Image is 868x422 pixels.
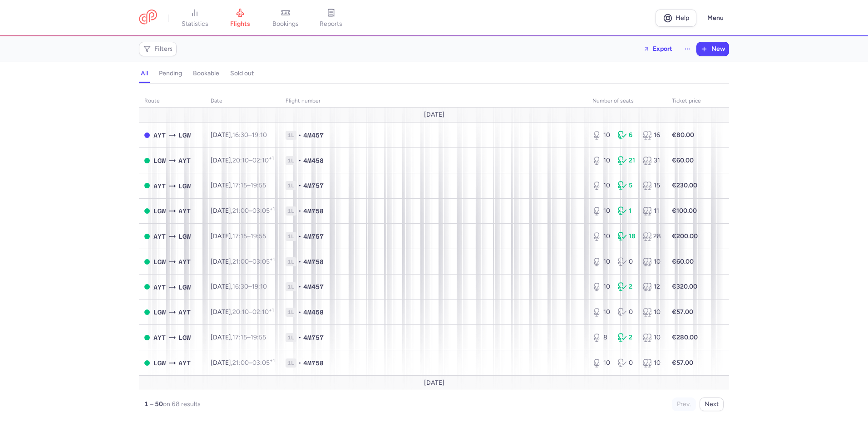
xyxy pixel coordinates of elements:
[211,232,266,240] span: [DATE],
[178,282,191,292] span: LGW
[672,207,697,215] strong: €100.00
[592,308,611,317] div: 10
[303,308,324,317] span: 4M458
[618,333,636,342] div: 2
[298,131,301,140] span: •
[637,42,678,56] button: Export
[230,20,250,28] span: flights
[153,231,166,241] span: AYT
[280,94,587,108] th: Flight number
[211,283,267,290] span: [DATE],
[178,257,191,267] span: AYT
[270,256,275,262] sup: +1
[232,258,275,265] span: –
[232,283,248,290] time: 16:30
[286,358,296,368] span: 1L
[298,156,301,165] span: •
[672,334,698,341] strong: €280.00
[303,131,324,140] span: 4M457
[303,282,324,291] span: 4M457
[286,156,296,165] span: 1L
[643,333,661,342] div: 10
[153,333,166,343] span: AYT
[178,333,191,343] span: LGW
[232,334,247,341] time: 17:15
[232,308,249,316] time: 20:10
[286,282,296,291] span: 1L
[178,307,191,317] span: AYT
[676,15,689,21] span: Help
[286,333,296,342] span: 1L
[153,130,166,140] span: AYT
[618,257,636,266] div: 0
[587,94,666,108] th: number of seats
[252,283,267,290] time: 19:10
[672,308,693,316] strong: €57.00
[252,359,275,367] time: 03:05
[211,182,266,189] span: [DATE],
[263,8,308,28] a: bookings
[700,397,724,411] button: Next
[286,181,296,190] span: 1L
[252,258,275,265] time: 03:05
[252,308,274,316] time: 02:10
[270,358,275,363] sup: +1
[711,45,725,53] span: New
[303,232,324,241] span: 4M757
[211,131,267,139] span: [DATE],
[230,69,254,78] h4: sold out
[153,181,166,191] span: AYT
[643,131,661,140] div: 16
[643,358,661,368] div: 10
[672,397,696,411] button: Prev.
[286,308,296,317] span: 1L
[272,20,299,28] span: bookings
[139,10,157,26] a: CitizenPlane red outlined logo
[298,257,301,266] span: •
[163,400,201,408] span: on 68 results
[424,111,444,118] span: [DATE]
[618,308,636,317] div: 0
[232,232,266,240] span: –
[592,181,611,190] div: 10
[232,359,275,367] span: –
[232,131,267,139] span: –
[618,232,636,241] div: 18
[193,69,219,78] h4: bookable
[303,206,324,216] span: 4M758
[618,206,636,216] div: 1
[141,69,148,78] h4: all
[618,181,636,190] div: 5
[153,358,166,368] span: LGW
[643,232,661,241] div: 28
[643,308,661,317] div: 10
[232,207,275,215] span: –
[298,282,301,291] span: •
[232,131,248,139] time: 16:30
[656,10,696,27] a: Help
[702,10,729,27] button: Menu
[232,182,266,189] span: –
[298,308,301,317] span: •
[298,206,301,216] span: •
[303,257,324,266] span: 4M758
[592,282,611,291] div: 10
[154,45,173,53] span: Filters
[205,94,280,108] th: date
[269,307,274,313] sup: +1
[270,206,275,212] sup: +1
[232,334,266,341] span: –
[592,358,611,368] div: 10
[308,8,354,28] a: reports
[618,156,636,165] div: 21
[217,8,263,28] a: flights
[232,157,249,164] time: 20:10
[286,131,296,140] span: 1L
[592,156,611,165] div: 10
[232,232,247,240] time: 17:15
[592,333,611,342] div: 8
[653,45,672,52] span: Export
[592,206,611,216] div: 10
[592,232,611,241] div: 10
[139,94,205,108] th: route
